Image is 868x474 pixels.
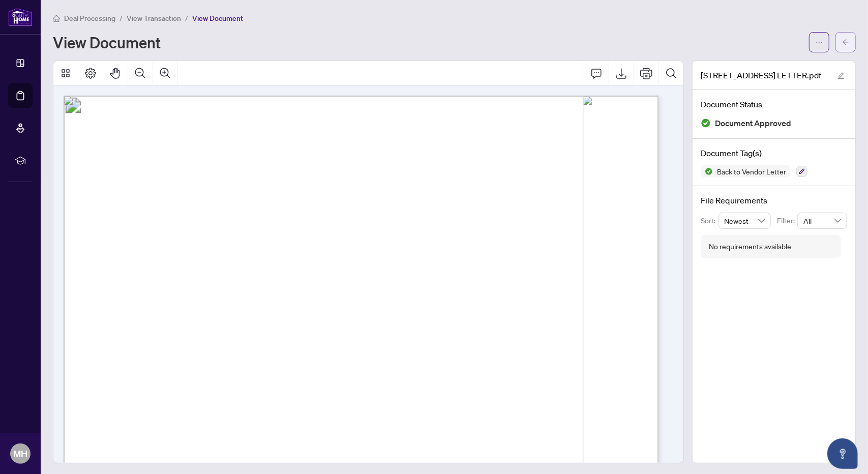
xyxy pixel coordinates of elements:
[725,213,765,228] span: Newest
[701,118,711,128] img: Document Status
[709,241,791,252] div: No requirements available
[827,438,858,469] button: Open asap
[8,8,33,26] img: logo
[127,14,181,23] span: View Transaction
[119,12,123,24] li: /
[185,12,188,24] li: /
[701,215,719,226] p: Sort:
[701,194,847,206] h4: File Requirements
[701,98,847,110] h4: Document Status
[842,39,849,46] span: arrow-left
[64,14,115,23] span: Deal Processing
[701,69,821,81] span: [STREET_ADDRESS] LETTER.pdf
[53,34,161,50] h1: View Document
[192,14,243,23] span: View Document
[777,215,797,226] p: Filter:
[816,39,823,46] span: ellipsis
[837,72,845,79] span: edit
[713,168,790,175] span: Back to Vendor Letter
[53,15,60,22] span: home
[715,116,791,130] span: Document Approved
[13,447,27,461] span: MH
[803,213,841,228] span: All
[701,147,847,159] h4: Document Tag(s)
[701,165,713,177] img: Status Icon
